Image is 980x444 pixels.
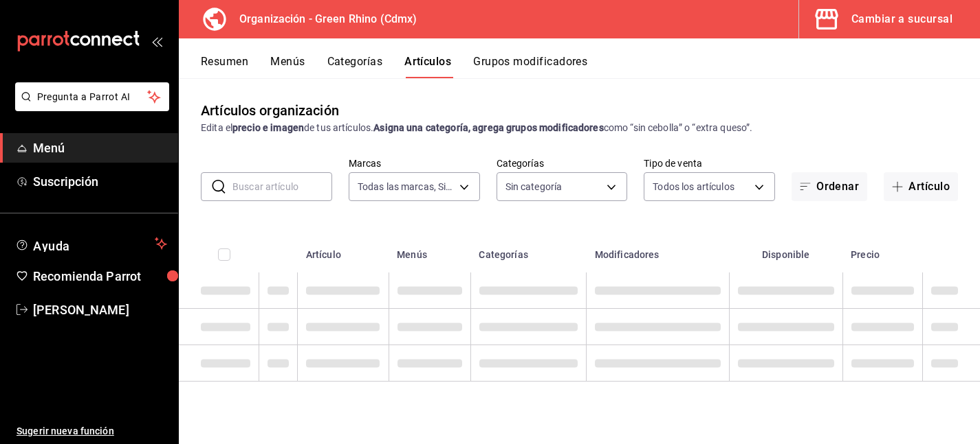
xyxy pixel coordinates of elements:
[389,229,470,272] th: Menús
[373,122,603,133] strong: Asigna una categoría, agrega grupos modificadores
[298,229,389,272] th: Artículo
[201,121,958,135] div: Edita el de tus artículos. como “sin cebolla” o “extra queso”.
[653,180,734,194] span: Todos los artículos
[358,180,455,194] span: Todas las marcas, Sin marca
[644,159,775,168] label: Tipo de venta
[327,55,383,78] button: Categorías
[37,90,148,104] span: Pregunta a Parrot AI
[15,82,169,111] button: Pregunta a Parrot AI
[17,424,167,439] span: Sugerir nueva función
[201,55,248,78] button: Resumen
[473,55,587,78] button: Grupos modificadores
[505,180,563,194] span: Sin categoría
[587,229,730,272] th: Modificadores
[33,301,167,319] span: [PERSON_NAME]
[151,36,162,47] button: open_drawer_menu
[497,159,628,168] label: Categorías
[404,55,451,78] button: Artículos
[470,229,586,272] th: Categorías
[10,100,169,114] a: Pregunta a Parrot AI
[884,172,958,201] button: Artículo
[33,235,149,252] span: Ayuda
[270,55,305,78] button: Menús
[349,159,480,168] label: Marcas
[729,229,842,272] th: Disponible
[792,172,867,201] button: Ordenar
[232,173,332,200] input: Buscar artículo
[201,55,980,78] div: navigation tabs
[228,11,417,27] h3: Organización - Green Rhino (Cdmx)
[842,229,922,272] th: Precio
[851,10,952,29] div: Cambiar a sucursal
[33,267,167,285] span: Recomienda Parrot
[33,139,167,157] span: Menú
[232,122,304,133] strong: precio e imagen
[201,100,339,121] div: Artículos organización
[33,172,167,191] span: Suscripción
